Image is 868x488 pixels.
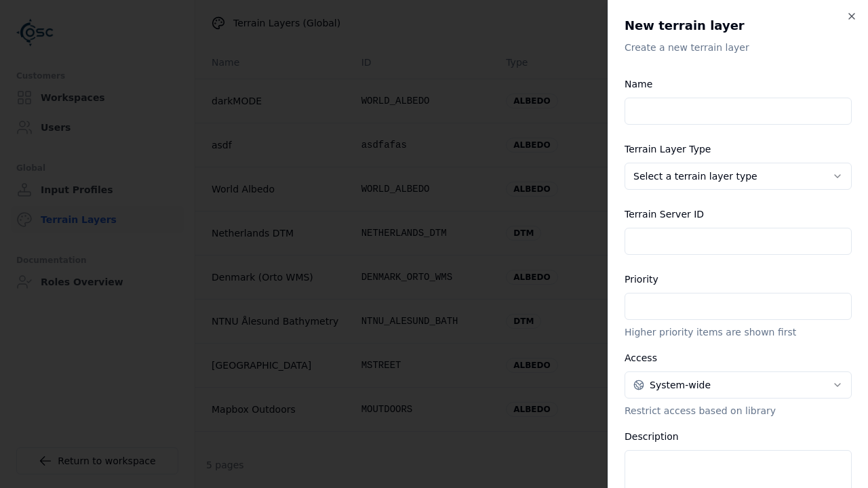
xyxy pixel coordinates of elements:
[625,144,711,155] label: Terrain Layer Type
[625,41,852,54] p: Create a new terrain layer
[625,79,652,89] label: Name
[625,431,679,442] label: Description
[625,274,658,285] label: Priority
[625,352,657,363] label: Access
[625,209,704,220] label: Terrain Server ID
[625,404,852,418] p: Restrict access based on library
[625,16,852,35] h2: New terrain layer
[625,325,852,339] p: Higher priority items are shown first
